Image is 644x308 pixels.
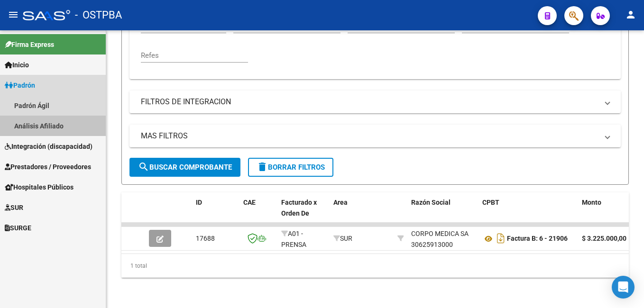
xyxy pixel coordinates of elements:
span: Razón Social [411,199,451,206]
mat-icon: search [138,161,149,172]
span: A01 - PRENSA [281,230,306,248]
span: CAE [243,199,256,206]
div: 30625913000 [411,228,475,248]
span: - OSTPBA [75,5,122,26]
datatable-header-cell: Facturado x Orden De [277,192,330,234]
span: Inicio [5,60,29,70]
span: Area [333,199,348,206]
span: Padrón [5,80,35,91]
div: 1 total [121,254,629,278]
button: Buscar Comprobante [129,158,240,177]
div: Open Intercom Messenger [612,276,635,299]
span: SUR [5,202,23,213]
mat-panel-title: FILTROS DE INTEGRACION [141,97,598,107]
datatable-header-cell: Area [330,192,394,234]
span: SUR [333,235,352,242]
mat-panel-title: MAS FILTROS [141,131,598,141]
span: Integración (discapacidad) [5,141,92,152]
mat-icon: person [625,9,636,20]
strong: $ 3.225.000,00 [582,235,626,242]
strong: Factura B: 6 - 21906 [507,235,568,243]
span: CPBT [482,199,499,206]
span: Firma Express [5,39,54,50]
datatable-header-cell: ID [192,192,239,234]
span: Facturado x Orden De [281,199,317,217]
mat-icon: delete [257,161,268,172]
datatable-header-cell: Razón Social [407,192,478,234]
datatable-header-cell: CAE [239,192,277,234]
span: SURGE [5,223,31,233]
mat-expansion-panel-header: FILTROS DE INTEGRACION [129,91,621,113]
span: Monto [582,199,601,206]
span: Borrar Filtros [257,163,325,172]
span: Prestadores / Proveedores [5,162,91,172]
datatable-header-cell: CPBT [478,192,578,234]
button: Borrar Filtros [248,158,333,177]
mat-icon: menu [8,9,19,20]
span: ID [196,199,202,206]
span: Buscar Comprobante [138,163,232,172]
span: 17688 [196,235,215,242]
span: Hospitales Públicos [5,182,74,192]
datatable-header-cell: Monto [578,192,635,234]
div: CORPO MEDICA SA [411,228,469,239]
i: Descargar documento [495,231,507,246]
mat-expansion-panel-header: MAS FILTROS [129,125,621,147]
